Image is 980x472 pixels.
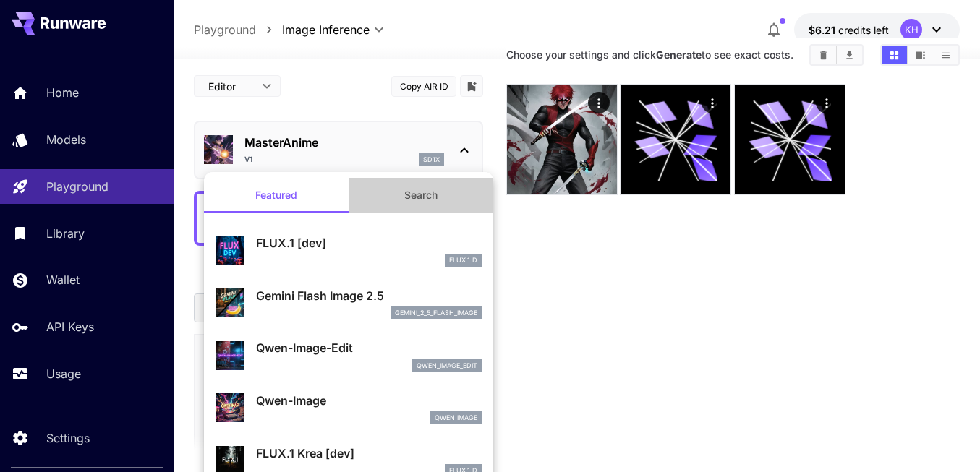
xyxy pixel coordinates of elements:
p: Qwen-Image [256,392,482,409]
div: Qwen-Image-Editqwen_image_edit [216,333,482,377]
button: Featured [204,178,349,213]
button: Search [349,178,493,213]
p: FLUX.1 [dev] [256,234,482,252]
p: Qwen Image [435,413,477,423]
p: qwen_image_edit [417,361,477,371]
div: FLUX.1 [dev]FLUX.1 D [216,228,482,273]
p: Gemini Flash Image 2.5 [256,287,482,304]
p: FLUX.1 Krea [dev] [256,445,482,462]
p: Qwen-Image-Edit [256,339,482,356]
p: FLUX.1 D [449,255,477,265]
div: Qwen-ImageQwen Image [216,386,482,430]
p: gemini_2_5_flash_image [395,308,477,318]
div: Gemini Flash Image 2.5gemini_2_5_flash_image [216,281,482,325]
